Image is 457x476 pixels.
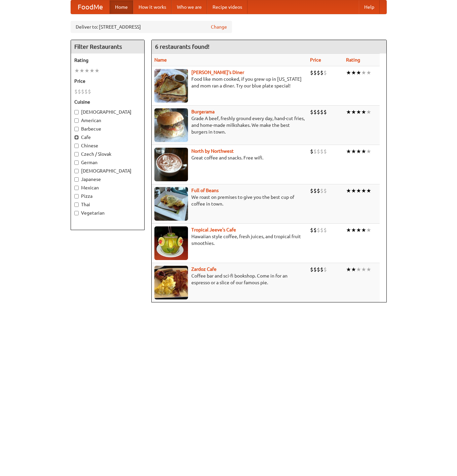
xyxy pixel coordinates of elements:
[74,177,79,182] input: Japanese
[313,226,317,234] li: $
[74,78,141,84] h5: Price
[154,76,305,89] p: Food like mom cooked, if you grew up in [US_STATE] and mom ran a diner. Try our blue plate special!
[313,69,317,76] li: $
[317,148,320,155] li: $
[310,69,313,76] li: $
[74,159,141,166] label: German
[155,43,210,50] ng-pluralize: 6 restaurants found!
[89,67,94,74] li: ★
[172,0,207,14] a: Who we are
[74,184,141,191] label: Mexican
[191,227,236,232] b: Tropical Jeeve's Cafe
[74,194,79,198] input: Pizza
[191,109,215,114] a: Burgerama
[191,266,217,272] a: Zardoz Cafe
[317,266,320,273] li: $
[310,57,321,63] a: Price
[313,108,317,116] li: $
[361,108,366,116] li: ★
[320,69,323,76] li: $
[366,148,371,155] li: ★
[133,0,172,14] a: How it works
[74,117,141,124] label: American
[323,226,327,234] li: $
[356,148,361,155] li: ★
[74,125,141,132] label: Barbecue
[74,201,141,208] label: Thai
[110,0,133,14] a: Home
[71,40,144,53] h4: Filter Restaurants
[74,99,141,105] h5: Cuisine
[79,67,84,74] li: ★
[94,67,100,74] li: ★
[74,160,79,165] input: German
[74,203,79,207] input: Thai
[323,187,327,194] li: $
[154,154,305,161] p: Great coffee and snacks. Free wifi.
[74,168,141,174] label: [DEMOGRAPHIC_DATA]
[71,21,232,33] div: Deliver to: [STREET_ADDRESS]
[74,135,79,140] input: Cafe
[191,148,234,154] a: North by Northwest
[320,187,323,194] li: $
[366,108,371,116] li: ★
[356,187,361,194] li: ★
[74,118,79,123] input: American
[310,226,313,234] li: $
[74,210,141,216] label: Vegetarian
[154,272,305,286] p: Coffee bar and sci-fi bookshop. Come in for an espresso or a slice of our famous pie.
[351,69,356,76] li: ★
[74,109,141,115] label: [DEMOGRAPHIC_DATA]
[74,127,79,131] input: Barbecue
[356,266,361,273] li: ★
[366,69,371,76] li: ★
[154,266,188,299] img: zardoz.jpg
[310,148,313,155] li: $
[207,0,247,14] a: Recipe videos
[74,211,79,215] input: Vegetarian
[323,266,327,273] li: $
[191,70,244,75] a: [PERSON_NAME]'s Diner
[361,148,366,155] li: ★
[323,108,327,116] li: $
[320,266,323,273] li: $
[74,169,79,173] input: [DEMOGRAPHIC_DATA]
[310,266,313,273] li: $
[361,266,366,273] li: ★
[351,266,356,273] li: ★
[154,148,188,181] img: north.jpg
[320,226,323,234] li: $
[346,266,351,273] li: ★
[313,187,317,194] li: $
[351,187,356,194] li: ★
[191,188,219,193] a: Full of Beans
[351,148,356,155] li: ★
[74,88,78,95] li: $
[346,226,351,234] li: ★
[356,69,361,76] li: ★
[317,187,320,194] li: $
[154,69,188,103] img: sallys.jpg
[366,187,371,194] li: ★
[317,108,320,116] li: $
[154,57,167,63] a: Name
[154,108,188,142] img: burgerama.jpg
[78,88,81,95] li: $
[74,142,141,149] label: Chinese
[359,0,380,14] a: Help
[74,57,141,64] h5: Rating
[317,69,320,76] li: $
[74,110,79,114] input: [DEMOGRAPHIC_DATA]
[154,187,188,221] img: beans.jpg
[346,148,351,155] li: ★
[346,57,360,63] a: Rating
[74,186,79,190] input: Mexican
[356,108,361,116] li: ★
[74,134,141,141] label: Cafe
[323,148,327,155] li: $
